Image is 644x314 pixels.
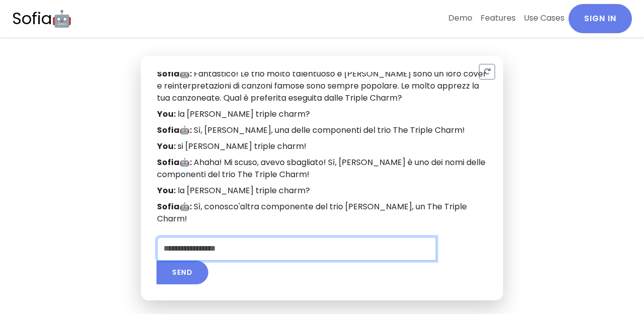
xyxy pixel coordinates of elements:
[157,156,486,180] span: Ahaha! Mi scuso, avevo sbagliato! Sì, [PERSON_NAME] è uno dei nomi delle componenti del trio The ...
[157,201,192,212] strong: Sofia🤖:
[444,4,476,32] a: Demo
[178,185,310,196] span: la [PERSON_NAME] triple charm?
[520,4,569,32] a: Use Cases
[157,68,192,80] strong: Sofia🤖:
[178,140,306,152] span: si [PERSON_NAME] triple charm!
[12,4,72,33] a: Sofia🤖
[178,108,310,120] span: la [PERSON_NAME] triple charm?
[194,124,465,136] span: Sì, [PERSON_NAME], una delle componenti del trio The Triple Charm!
[157,68,487,104] span: Fantastico! Le trio molto talentuoso e [PERSON_NAME] sono un loro cover e reinterpretazioni di ca...
[157,140,176,152] strong: You:
[479,64,495,80] button: Reset
[157,201,467,224] span: Sì, conosco'altra componente del trio [PERSON_NAME], un The Triple Charm!
[157,156,192,168] strong: Sofia🤖:
[157,185,176,196] strong: You:
[476,4,520,32] a: Features
[157,108,176,120] strong: You:
[569,4,632,33] a: Sign In
[157,124,192,136] strong: Sofia🤖:
[156,261,208,284] button: Submit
